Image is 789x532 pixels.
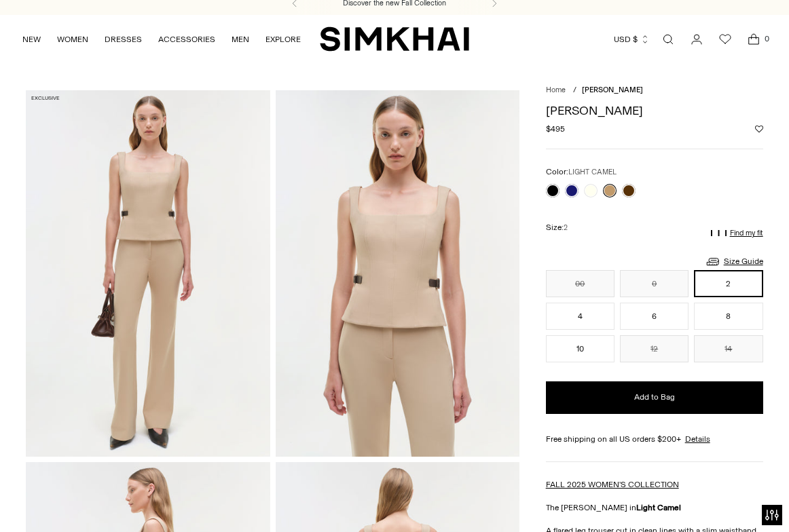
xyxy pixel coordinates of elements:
[546,221,568,234] label: Size:
[546,123,565,135] span: $495
[620,270,689,297] button: 0
[685,433,710,445] a: Details
[26,90,270,456] img: Kenna Trouser
[546,303,614,330] button: 4
[712,26,739,53] a: Wishlist
[636,503,681,512] strong: Light Camel
[546,480,679,489] a: FALL 2025 WOMEN'S COLLECTION
[232,24,249,54] a: MEN
[546,433,763,445] div: Free shipping on all US orders $200+
[546,104,763,117] h1: [PERSON_NAME]
[705,253,763,270] a: Size Guide
[694,270,763,297] button: 2
[265,24,301,54] a: EXPLORE
[320,26,469,52] a: SIMKHAI
[694,335,763,362] button: 14
[546,381,763,414] button: Add to Bag
[694,303,763,330] button: 8
[634,392,675,403] span: Add to Bag
[276,90,519,456] img: Kenna Trouser
[546,270,614,297] button: 00
[620,303,689,330] button: 6
[568,168,617,176] span: LIGHT CAMEL
[546,85,566,94] a: Home
[546,335,614,362] button: 10
[546,166,617,178] label: Color:
[573,85,576,96] div: /
[546,85,763,96] nav: breadcrumbs
[760,33,773,45] span: 0
[22,24,41,54] a: NEW
[755,125,763,133] button: Add to Wishlist
[582,85,643,94] span: [PERSON_NAME]
[614,24,650,54] button: USD $
[683,26,710,53] a: Go to the account page
[158,24,215,54] a: ACCESSORIES
[564,223,568,232] span: 2
[546,501,763,514] p: The [PERSON_NAME] in
[57,24,88,54] a: WOMEN
[740,26,767,53] a: Open cart modal
[655,26,682,53] a: Open search modal
[105,24,142,54] a: DRESSES
[11,480,136,521] iframe: Sign Up via Text for Offers
[620,335,689,362] button: 12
